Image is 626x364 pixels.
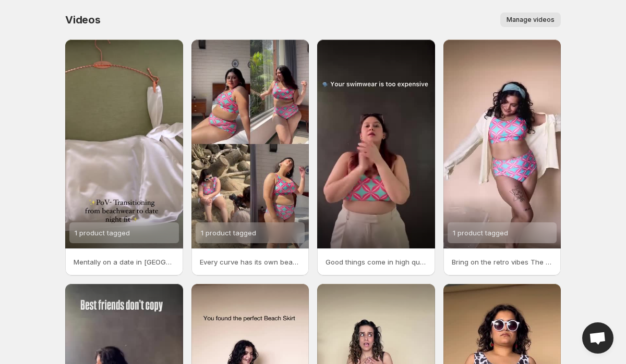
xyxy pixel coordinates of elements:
[74,257,175,267] p: Mentally on a date in [GEOGRAPHIC_DATA] Grab your hands on our White Lily Set and moonlight sheer...
[500,12,561,27] button: Manage videos
[201,229,256,237] span: 1 product tagged
[200,257,301,267] p: Every curve has its own beautiful story and babe yours is one of pure strength beauty and confide...
[326,257,427,267] p: Good things come in high quality packagesand our products speak for themselves Just wear it and w...
[65,14,101,26] span: Videos
[453,229,508,237] span: 1 product tagged
[452,257,553,267] p: Bring on the retro vibes The Kavsu style Our ZESTY LIME shirt styled in vintage vibe is giving No...
[75,229,130,237] span: 1 product tagged
[507,16,555,24] span: Manage videos
[582,322,613,354] div: Open chat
